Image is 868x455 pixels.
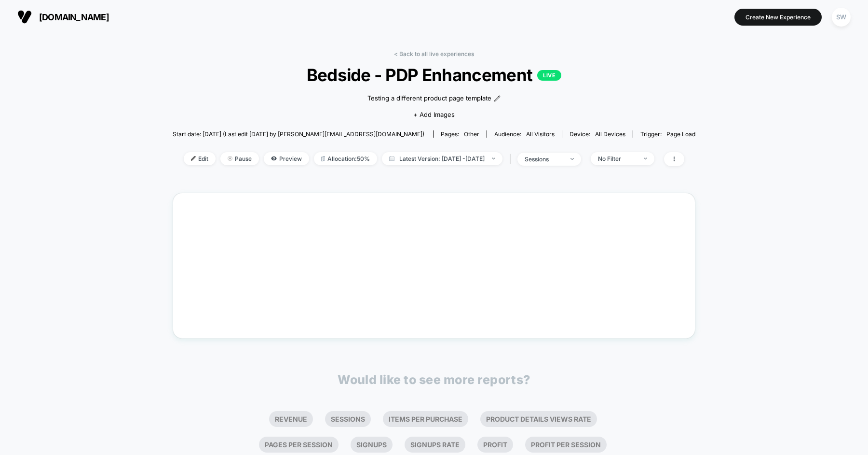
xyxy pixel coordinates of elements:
[383,411,468,427] li: Items Per Purchase
[220,152,259,165] span: Pause
[199,65,669,85] span: Bedside - PDP Enhancement
[734,9,822,26] button: Create New Experience
[394,50,474,57] a: < Back to all live experiences
[537,70,561,81] p: LIVE
[191,156,196,161] img: edit
[477,437,513,453] li: Profit
[494,130,555,138] div: Audience:
[367,94,491,103] span: Testing a different product page template
[228,156,232,161] img: end
[492,157,495,159] img: end
[382,152,502,165] span: Latest Version: [DATE] - [DATE]
[562,130,633,138] span: Device:
[325,411,371,427] li: Sessions
[644,157,647,159] img: end
[570,158,574,160] img: end
[338,372,530,387] p: Would like to see more reports?
[480,411,597,427] li: Product Details Views Rate
[39,12,109,22] span: [DOMAIN_NAME]
[441,130,479,138] div: Pages:
[17,10,32,24] img: Visually logo
[666,130,695,138] span: Page Load
[525,156,563,163] div: sessions
[413,111,455,118] span: + Add Images
[321,156,325,161] img: rebalance
[832,8,851,27] div: SW
[269,411,313,427] li: Revenue
[314,152,377,165] span: Allocation: 50%
[829,7,854,27] button: SW
[264,152,309,165] span: Preview
[351,437,393,453] li: Signups
[464,130,479,138] span: other
[14,9,112,25] button: [DOMAIN_NAME]
[525,437,607,453] li: Profit Per Session
[173,130,424,138] span: Start date: [DATE] (Last edit [DATE] by [PERSON_NAME][EMAIL_ADDRESS][DOMAIN_NAME])
[640,130,695,138] div: Trigger:
[184,152,216,165] span: Edit
[405,437,465,453] li: Signups Rate
[526,130,555,138] span: All Visitors
[507,152,517,166] span: |
[389,156,394,161] img: calendar
[595,130,625,138] span: all devices
[259,437,339,453] li: Pages Per Session
[598,155,637,162] div: No Filter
